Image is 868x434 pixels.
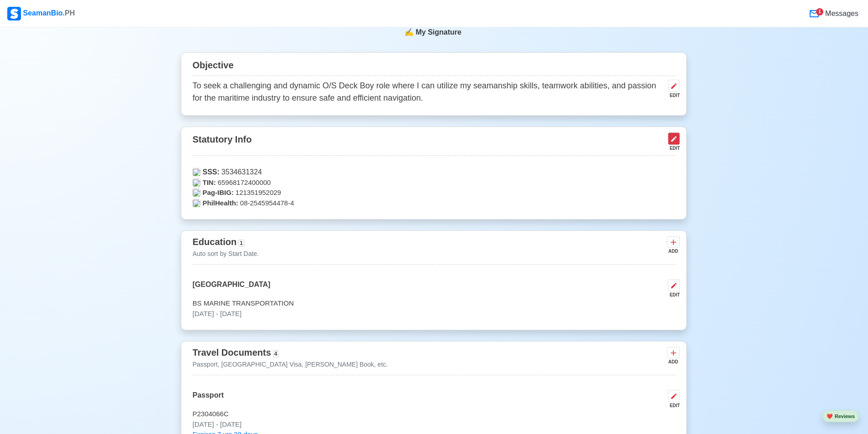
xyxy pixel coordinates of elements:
[192,167,675,178] p: 3534631324
[192,237,236,247] span: Education
[192,309,675,319] p: [DATE] - [DATE]
[664,92,680,99] div: EDIT
[414,27,463,38] span: My Signature
[827,414,833,419] span: heart
[667,248,678,255] div: ADD
[202,167,219,178] span: SSS:
[405,27,414,38] span: sign
[192,56,675,76] div: Objective
[192,298,675,309] p: BS MARINE TRANSPORTATION
[273,350,279,357] span: 4
[202,198,238,209] span: PhilHealth:
[664,145,680,152] div: EDIT
[192,419,675,430] p: [DATE] - [DATE]
[192,390,223,409] p: Passport
[192,360,388,369] p: Passport, [GEOGRAPHIC_DATA] Visa, [PERSON_NAME] Book, etc.
[192,178,675,188] p: 65968172400000
[192,279,270,298] p: [GEOGRAPHIC_DATA]
[192,80,664,104] p: To seek a challenging and dynamic O/S Deck Boy role where I can utilize my seamanship skills, tea...
[192,347,271,357] span: Travel Documents
[664,402,680,409] div: EDIT
[664,291,680,298] div: EDIT
[823,8,858,19] span: Messages
[192,198,675,209] p: 08-2545954478-4
[202,188,233,198] span: Pag-IBIG:
[192,188,675,198] p: 121351952029
[667,358,678,365] div: ADD
[238,240,244,247] span: 1
[63,9,75,17] span: .PH
[192,249,259,259] p: Auto sort by Start Date.
[192,409,675,419] p: P2304066C
[202,178,216,188] span: TIN:
[816,8,823,15] div: 1
[192,131,675,156] div: Statutory Info
[822,410,859,423] button: heartReviews
[7,7,75,20] div: SeamanBio
[7,7,21,20] img: Logo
